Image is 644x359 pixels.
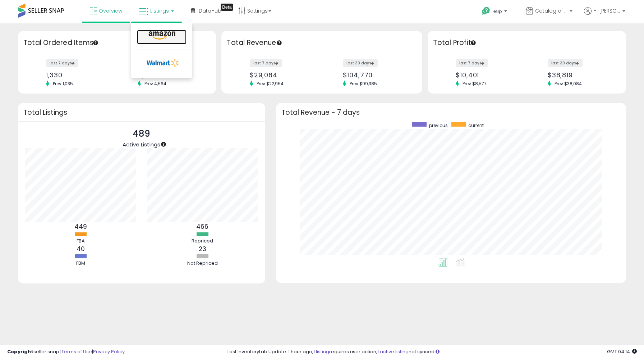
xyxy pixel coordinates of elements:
label: last 7 days [250,59,282,67]
div: Not Repriced [181,260,224,267]
i: Get Help [482,6,491,15]
b: 449 [74,222,87,231]
span: Overview [99,7,122,14]
div: $10,401 [456,71,521,79]
div: FBM [59,260,102,267]
div: Tooltip anchor [92,40,99,46]
label: last 7 days [456,59,488,67]
div: $38,819 [548,71,613,79]
div: Tooltip anchor [470,40,477,46]
div: Tooltip anchor [276,40,282,46]
span: Prev: $22,954 [253,81,287,87]
div: Tooltip anchor [160,141,167,147]
span: Listings [150,7,169,14]
label: last 30 days [343,59,378,67]
p: 489 [123,127,160,141]
div: $29,064 [250,71,317,79]
h3: Total Revenue - 7 days [281,110,621,115]
span: Active Listings [123,141,160,148]
label: last 7 days [46,59,78,67]
h3: Total Listings [23,110,260,115]
span: Hi [PERSON_NAME] [593,7,620,14]
span: Prev: 4,564 [141,81,170,87]
div: Tooltip anchor [221,4,233,11]
span: Prev: $99,385 [346,81,381,87]
span: Prev: 1,035 [49,81,77,87]
b: 23 [199,245,206,253]
div: 4,836 [138,71,203,79]
div: $104,770 [343,71,410,79]
span: Help [492,8,502,14]
a: Help [476,1,514,23]
span: Prev: $38,084 [551,81,585,87]
b: 40 [77,245,85,253]
h3: Total Revenue [227,38,417,48]
span: DataHub [199,7,221,14]
div: FBA [59,238,102,245]
span: Catalog of Awesome [535,7,567,14]
h3: Total Ordered Items [23,38,211,48]
h3: Total Profit [433,38,620,48]
span: previous [429,122,448,128]
b: 466 [196,222,208,231]
div: 1,330 [46,71,112,79]
a: Hi [PERSON_NAME] [584,7,625,23]
label: last 30 days [548,59,583,67]
span: current [468,122,484,128]
div: Repriced [181,238,224,245]
span: Prev: $8,577 [459,81,490,87]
